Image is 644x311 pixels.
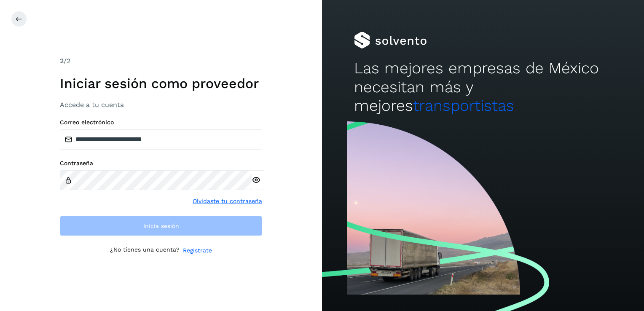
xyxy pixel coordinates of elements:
[60,101,262,109] h3: Accede a tu cuenta
[60,57,64,65] span: 2
[60,75,262,91] h1: Iniciar sesión como proveedor
[60,216,262,236] button: Inicia sesión
[60,119,262,126] label: Correo electrónico
[183,246,212,255] a: Regístrate
[60,56,262,66] div: /2
[193,197,262,206] a: Olvidaste tu contraseña
[60,160,262,167] label: Contraseña
[143,223,179,229] span: Inicia sesión
[354,59,612,115] h2: Las mejores empresas de México necesitan más y mejores
[413,97,514,115] span: transportistas
[110,246,180,255] p: ¿No tienes una cuenta?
